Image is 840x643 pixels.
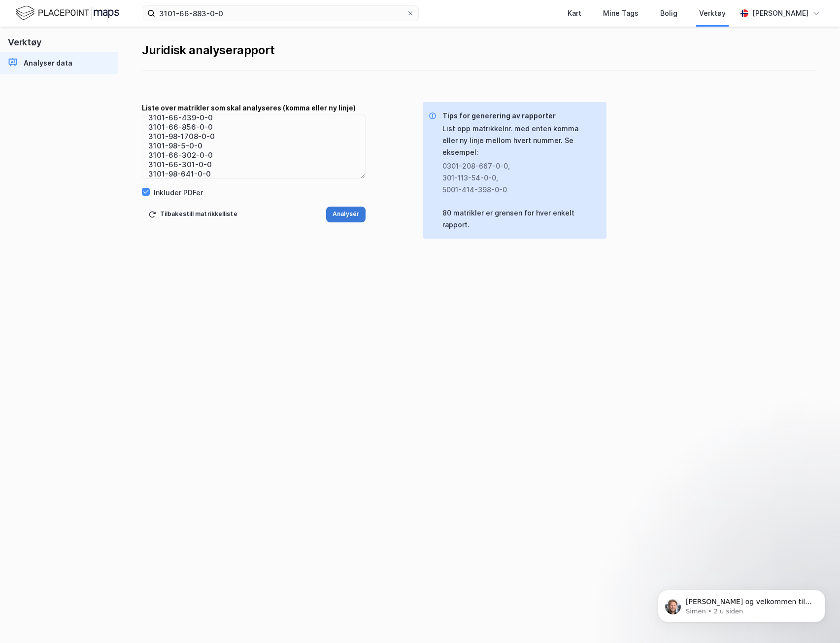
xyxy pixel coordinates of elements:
div: 0301-208-667-0-0 , [442,160,591,172]
div: 5001-414-398-0-0 [442,184,591,196]
div: List opp matrikkelnr. med enten komma eller ny linje mellom hvert nummer. Se eksempel: 80 matrikl... [442,123,599,231]
div: Mine Tags [603,7,638,19]
button: Analysér [326,207,366,222]
iframe: Intercom notifications melding [643,569,840,638]
img: logo.f888ab2527a4732fd821a326f86c7f29.svg [16,4,119,22]
div: 301-113-54-0-0 , [442,172,591,184]
div: Juridisk analyserapport [142,42,816,58]
div: Bolig [660,7,677,19]
button: Tilbakestill matrikkelliste [142,207,244,222]
div: [PERSON_NAME] [752,7,808,19]
div: Liste over matrikler som skal analyseres (komma eller ny linje) [142,102,366,114]
div: Analyser data [24,57,72,69]
textarea: 3101-66-883-0-0 3101-66-433-0-0 3101-66-364-0-0 3101-66-435-0-0 3101-66-438-0-0 3101-66-437-0-0 3... [142,114,365,179]
div: Inkluder PDFer [154,187,203,199]
div: Kart [568,7,581,19]
div: Tips for generering av rapporter [442,110,599,122]
div: Verktøy [699,7,726,19]
input: Søk på adresse, matrikkel, gårdeiere, leietakere eller personer [155,6,406,21]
